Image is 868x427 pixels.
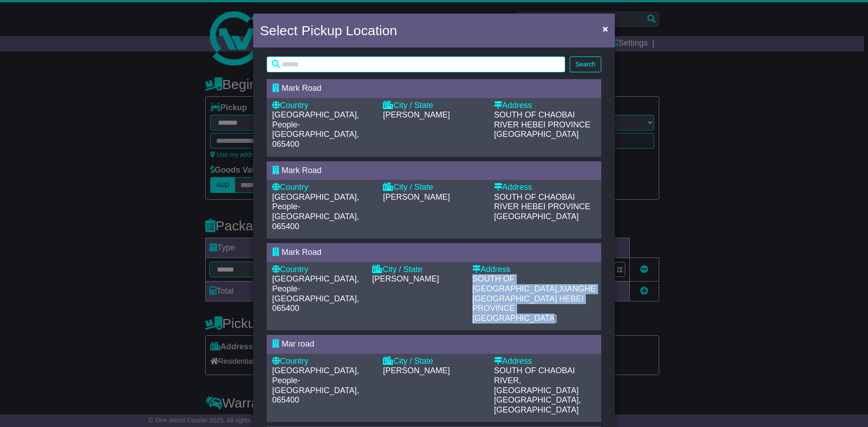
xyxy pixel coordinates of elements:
[494,101,596,111] div: Address
[272,110,359,149] span: [GEOGRAPHIC_DATA], People-[GEOGRAPHIC_DATA], 065400
[472,294,584,323] span: HEBEI PROVINCE [GEOGRAPHIC_DATA]
[494,202,590,221] span: HEBEI PROVINCE [GEOGRAPHIC_DATA]
[282,248,321,257] span: Mark Road
[383,110,450,119] span: [PERSON_NAME]
[494,192,575,211] span: SOUTH OF CHAOBAI RIVER
[282,339,314,348] span: Mar road
[383,357,485,366] div: City / State
[272,274,359,313] span: [GEOGRAPHIC_DATA], People-[GEOGRAPHIC_DATA], 065400
[494,366,579,394] span: SOUTH OF CHAOBAI RIVER,[GEOGRAPHIC_DATA]
[494,395,581,414] span: [GEOGRAPHIC_DATA],[GEOGRAPHIC_DATA]
[383,183,485,192] div: City / State
[472,265,596,275] div: Address
[272,366,359,404] span: [GEOGRAPHIC_DATA], People-[GEOGRAPHIC_DATA], 065400
[383,192,450,202] span: [PERSON_NAME]
[272,183,374,192] div: Country
[372,265,463,275] div: City / State
[603,23,608,34] span: ×
[272,265,363,275] div: Country
[372,274,439,283] span: [PERSON_NAME]
[383,101,485,111] div: City / State
[282,166,321,175] span: Mark Road
[272,101,374,111] div: Country
[598,19,613,38] button: Close
[383,366,450,375] span: [PERSON_NAME]
[494,110,575,129] span: SOUTH OF CHAOBAI RIVER
[472,274,596,303] span: SOUTH OF [GEOGRAPHIC_DATA],XIANGHE [GEOGRAPHIC_DATA]
[494,120,590,139] span: HEBEI PROVINCE [GEOGRAPHIC_DATA]
[570,56,601,72] button: Search
[272,357,374,366] div: Country
[272,192,359,231] span: [GEOGRAPHIC_DATA], People-[GEOGRAPHIC_DATA], 065400
[494,183,596,192] div: Address
[494,357,596,366] div: Address
[260,20,397,41] h4: Select Pickup Location
[282,84,321,93] span: Mark Road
